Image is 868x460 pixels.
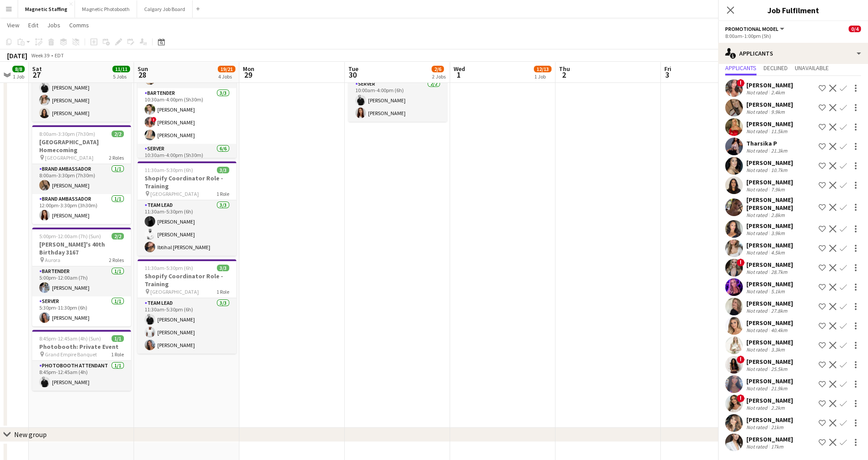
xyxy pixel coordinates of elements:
[737,79,745,87] span: !
[725,26,786,32] button: Promotional Model
[746,139,789,147] div: Tharsika P
[746,404,769,411] div: Not rated
[75,0,137,18] button: Magnetic Photobooth
[138,27,236,158] app-job-card: 10:15am-4:30pm (6h15m)10/12RIDE Activation 3158 Westlin Farms4 RolesTeam Lead1/110:15am-4:30pm (6...
[32,330,131,391] app-job-card: 8:45pm-12:45am (4h) (Sun)1/1Photobooth: Private Event Grand Empire Banquet1 RolePhotobooth Attend...
[348,79,447,122] app-card-role: Server2/210:00am-4:00pm (6h)[PERSON_NAME][PERSON_NAME]
[737,258,745,266] span: !
[746,327,769,333] div: Not rated
[746,147,769,154] div: Not rated
[45,154,93,161] span: [GEOGRAPHIC_DATA]
[746,108,769,115] div: Not rated
[746,396,793,404] div: [PERSON_NAME]
[32,138,131,154] h3: [GEOGRAPHIC_DATA] Homecoming
[29,52,51,59] span: Week 39
[18,0,75,18] button: Magnetic Staffing
[746,261,793,269] div: [PERSON_NAME]
[769,167,789,173] div: 10.7km
[769,424,785,430] div: 21km
[746,101,793,108] div: [PERSON_NAME]
[145,265,193,271] span: 11:30am-5:30pm (6h)
[718,4,868,16] h3: Job Fulfilment
[109,154,124,161] span: 2 Roles
[718,43,868,64] div: Applicants
[452,70,465,80] span: 1
[746,120,793,128] div: [PERSON_NAME]
[746,416,793,424] div: [PERSON_NAME]
[725,65,756,71] span: Applicants
[7,21,19,29] span: View
[664,65,671,73] span: Fri
[7,51,27,60] div: [DATE]
[769,89,786,96] div: 2.4km
[769,230,786,236] div: 3.9km
[746,186,769,193] div: Not rated
[12,66,25,72] span: 8/8
[44,19,64,31] a: Jobs
[28,21,38,29] span: Edit
[746,307,769,314] div: Not rated
[746,269,769,275] div: Not rated
[746,319,793,327] div: [PERSON_NAME]
[216,288,229,295] span: 1 Role
[112,335,124,342] span: 1/1
[151,117,156,122] span: !
[746,196,815,212] div: [PERSON_NAME] [PERSON_NAME]
[769,186,786,193] div: 7.9km
[348,65,358,73] span: Tue
[746,222,793,230] div: [PERSON_NAME]
[145,167,193,173] span: 11:30am-5:30pm (6h)
[746,178,793,186] div: [PERSON_NAME]
[39,233,101,239] span: 5:00pm-12:00am (7h) (Sun)
[14,430,47,439] div: New group
[243,65,254,73] span: Mon
[138,298,236,354] app-card-role: Team Lead3/311:30am-5:30pm (6h)[PERSON_NAME][PERSON_NAME][PERSON_NAME]
[559,65,570,73] span: Thu
[112,66,130,72] span: 11/11
[39,335,101,342] span: 8:45pm-12:45am (4h) (Sun)
[218,73,235,80] div: 4 Jobs
[109,257,124,263] span: 2 Roles
[769,108,786,115] div: 9.9km
[138,144,236,238] app-card-role: Server6/610:30am-4:00pm (5h30m)
[746,280,793,288] div: [PERSON_NAME]
[725,33,861,39] div: 8:00am-1:00pm (5h)
[769,128,789,135] div: 11.5km
[138,272,236,288] h3: Shopify Coordinator Role - Training
[69,21,89,29] span: Comms
[432,73,446,80] div: 2 Jobs
[150,288,199,295] span: [GEOGRAPHIC_DATA]
[66,19,93,31] a: Comms
[138,174,236,190] h3: Shopify Coordinator Role - Training
[746,358,793,366] div: [PERSON_NAME]
[746,346,769,353] div: Not rated
[112,233,124,239] span: 2/2
[534,66,551,72] span: 12/13
[746,167,769,173] div: Not rated
[216,191,229,197] span: 1 Role
[795,65,829,71] span: Unavailable
[32,66,131,122] app-card-role: Brand Ambassador3/38:00am-4:00pm (8h)[PERSON_NAME][PERSON_NAME][PERSON_NAME]
[137,0,193,18] button: Calgary Job Board
[138,161,236,256] div: 11:30am-5:30pm (6h)3/3Shopify Coordinator Role - Training [GEOGRAPHIC_DATA]1 RoleTeam Lead3/311:3...
[150,191,199,197] span: [GEOGRAPHIC_DATA]
[348,48,447,122] app-job-card: 10:00am-4:00pm (6h)2/2French Bloom Event Staff Tonic House at The Well1 RoleServer2/210:00am-4:00...
[746,249,769,256] div: Not rated
[45,351,97,358] span: Grand Empire Banquet
[32,164,131,194] app-card-role: Brand Ambassador1/18:00am-3:30pm (7h30m)[PERSON_NAME]
[746,81,793,89] div: [PERSON_NAME]
[111,351,124,358] span: 1 Role
[769,147,789,154] div: 21.3km
[746,385,769,392] div: Not rated
[769,385,789,392] div: 21.9km
[113,73,130,80] div: 5 Jobs
[136,70,148,80] span: 28
[32,343,131,351] h3: Photobooth: Private Event
[217,265,229,271] span: 3/3
[725,26,779,32] span: Promotional Model
[32,228,131,326] app-job-card: 5:00pm-12:00am (7h) (Sun)2/2[PERSON_NAME]'s 40th Birthday 3167 Aurora2 RolesBartender1/15:00pm-12...
[746,366,769,372] div: Not rated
